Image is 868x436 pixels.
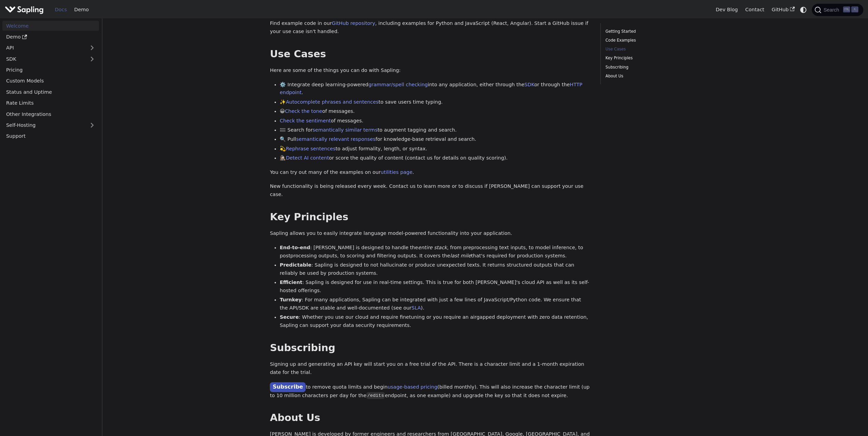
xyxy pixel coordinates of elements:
[280,98,590,106] li: ✨ to save users time typing.
[85,43,99,53] button: Expand sidebar category 'API'
[270,360,590,377] p: Signing up and generating an API key will start you on a free trial of the API. There is a charac...
[280,313,590,330] li: : Whether you use our cloud and require finetuning or you require an airgapped deployment with ze...
[270,182,590,199] p: New functionality is being released every week. Contact us to learn more or to discuss if [PERSON...
[2,109,99,119] a: Other Integrations
[280,280,302,285] strong: Efficient
[280,126,590,134] li: 🟰 Search for to augment tagging and search.
[296,136,376,142] a: semantically relevant responses
[821,7,843,13] span: Search
[280,296,590,312] li: : For many applications, Sapling can be integrated with just a few lines of JavaScript/Python cod...
[605,28,698,35] a: Getting Started
[280,262,311,268] strong: Predictable
[605,46,698,52] a: Use Cases
[270,211,590,223] h2: Key Principles
[312,127,377,133] a: semantically similar terms
[605,37,698,44] a: Code Examples
[270,66,590,75] p: Here are some of the things you can do with Sapling:
[798,5,808,15] button: Switch between dark and light mode (currently system mode)
[280,117,590,125] li: of messages.
[270,382,590,400] p: to remove quota limits and begin (billed monthly). This will also increase the character limit (u...
[5,5,44,15] img: Sapling.ai
[366,392,385,399] code: /edits
[450,253,471,258] em: last mile
[280,314,299,320] strong: Secure
[270,342,590,354] h2: Subscribing
[2,120,99,130] a: Self-Hosting
[605,73,698,79] a: About Us
[280,118,331,123] a: Check the sentiment
[280,145,590,153] li: 💫 to adjust formality, length, or syntax.
[270,229,590,238] p: Sapling allows you to easily integrate language model-powered functionality into your application.
[332,20,375,26] a: GitHub repository
[270,168,590,177] p: You can try out many of the examples on our .
[280,107,590,116] li: 😀 of messages.
[381,169,412,175] a: utilities page
[285,108,322,114] a: Check the tone
[418,245,447,250] em: entire stack
[2,54,85,64] a: SDK
[280,245,310,250] strong: End-to-end
[270,412,590,424] h2: About Us
[387,384,437,390] a: usage-based pricing
[2,43,85,53] a: API
[605,55,698,61] a: Key Principles
[712,4,741,15] a: Dev Blog
[71,4,92,15] a: Demo
[605,64,698,71] a: Subscribing
[280,81,590,97] li: ⚙️ Integrate deep learning-powered into any application, either through the or through the .
[280,279,590,295] li: : Sapling is designed for use in real-time settings. This is true for both [PERSON_NAME]'s cloud ...
[2,32,99,42] a: Demo
[280,244,590,260] li: : [PERSON_NAME] is designed to handle the , from preprocessing text inputs, to model inference, t...
[280,261,590,277] li: : Sapling is designed to not hallucinate or produce unexpected texts. It returns structured outpu...
[280,135,590,144] li: 🔍 Pull for knowledge-base retrieval and search.
[368,82,428,87] a: grammar/spell checking
[280,154,590,162] li: 🕵🏽‍♀️ or score the quality of content (contact us for details on quality scoring).
[2,98,99,108] a: Rate Limits
[411,305,421,311] a: SLA
[812,4,863,16] button: Search (Ctrl+K)
[2,21,99,31] a: Welcome
[2,76,99,86] a: Custom Models
[2,87,99,97] a: Status and Uptime
[270,382,306,392] a: Subscribe
[5,5,46,15] a: Sapling.ai
[768,4,798,15] a: GitHub
[270,48,590,60] h2: Use Cases
[741,4,768,15] a: Contact
[286,146,335,151] a: Rephrase sentences
[524,82,534,87] a: SDK
[286,99,379,105] a: Autocomplete phrases and sentences
[51,4,71,15] a: Docs
[2,65,99,75] a: Pricing
[2,131,99,141] a: Support
[851,6,858,13] kbd: K
[286,155,329,161] a: Detect AI content
[280,297,301,302] strong: Turnkey
[270,19,590,36] p: Find example code in our , including examples for Python and JavaScript (React, Angular). Start a...
[85,54,99,64] button: Expand sidebar category 'SDK'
